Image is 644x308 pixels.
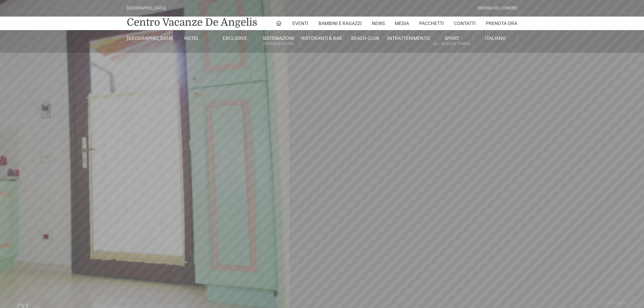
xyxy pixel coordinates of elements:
a: Italiano [474,35,517,41]
a: Bambini e Ragazzi [318,17,362,30]
a: Eventi [292,17,308,30]
a: Beach Club [344,35,387,41]
a: Prenota Ora [486,17,517,30]
a: Exclusive [214,35,257,41]
a: SistemazioniRooms & Suites [257,35,300,48]
a: [GEOGRAPHIC_DATA] [127,35,170,41]
div: Riviera Del Conero [478,5,517,11]
a: Ristoranti & Bar [300,35,343,41]
a: Intrattenimento [387,35,430,41]
a: Contatti [454,17,476,30]
a: SportAll Season Tennis [430,35,474,48]
div: [GEOGRAPHIC_DATA] [127,5,166,11]
small: Rooms & Suites [257,41,300,47]
span: Italiano [485,35,506,41]
a: Centro Vacanze De Angelis [127,16,257,29]
small: All Season Tennis [430,41,473,47]
a: Media [395,17,409,30]
a: Pacchetti [419,17,444,30]
a: Hotel [170,35,213,41]
a: News [372,17,385,30]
